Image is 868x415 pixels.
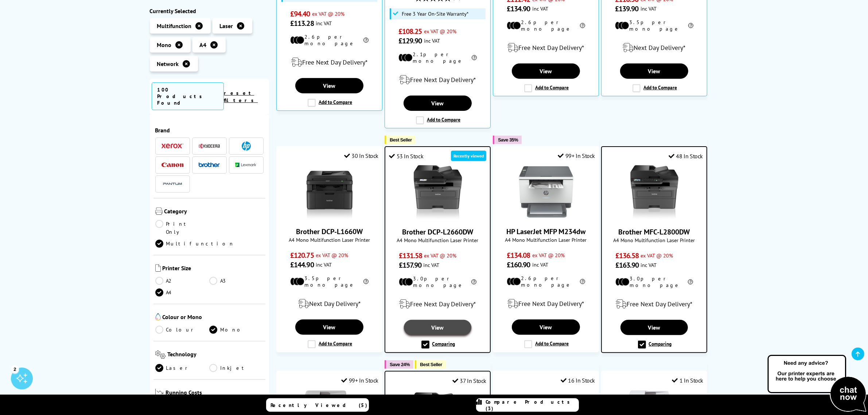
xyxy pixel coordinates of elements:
[385,136,416,144] button: Best Seller
[198,143,220,149] img: Kyocera
[152,82,224,110] span: 100 Products Found
[506,227,585,236] a: HP LaserJet MFP M234dw
[280,294,378,314] div: modal_delivery
[524,84,569,92] label: Add to Compare
[452,377,486,384] div: 37 In Stock
[497,236,595,243] span: A4 Mono Multifunction Laser Printer
[404,96,471,111] a: View
[167,350,264,360] span: Technology
[389,70,487,90] div: modal_delivery
[641,5,657,12] span: inc VAT
[524,340,569,348] label: Add to Compare
[519,165,573,220] img: HP LaserJet MFP M234dw
[507,260,530,269] span: £160.90
[308,340,352,348] label: Add to Compare
[235,163,257,167] img: Lexmark
[672,377,704,384] div: 1 In Stock
[627,214,682,221] a: Brother MFC-L2800DW
[11,365,19,373] div: 2
[242,141,251,151] img: HP
[410,165,465,220] img: Brother DCP-L2660DW
[271,402,368,408] span: Recently Viewed (5)
[209,277,264,285] a: A3
[344,152,378,159] div: 30 In Stock
[296,227,363,236] a: Brother DCP-L1660W
[615,275,693,288] li: 3.0p per mono page
[620,63,688,79] a: View
[561,377,595,384] div: 16 In Stock
[606,294,703,314] div: modal_delivery
[295,78,363,93] a: View
[424,252,457,259] span: ex VAT @ 20%
[532,261,548,268] span: inc VAT
[295,319,363,335] a: View
[157,60,179,67] span: Network
[155,350,166,359] img: Technology
[493,136,522,144] button: Save 35%
[155,326,210,334] a: Colour
[532,252,565,259] span: ex VAT @ 20%
[224,90,258,104] a: reset filters
[290,34,369,47] li: 2.6p per mono page
[161,144,183,149] img: Xerox
[302,165,357,220] img: Brother DCP-L1660W
[641,252,673,259] span: ex VAT @ 20%
[619,227,690,237] a: Brother MFC-L2800DW
[766,354,868,414] img: Open Live Chat window
[157,41,172,49] span: Mono
[507,4,530,13] span: £134.90
[512,319,580,335] a: View
[155,207,163,215] img: Category
[155,127,264,134] span: Brand
[558,152,595,159] div: 99+ In Stock
[163,313,264,322] span: Colour or Mono
[163,264,264,273] span: Printer Size
[615,19,693,32] li: 3.5p per mono page
[164,207,264,216] span: Category
[280,52,378,73] div: modal_delivery
[235,141,257,151] a: HP
[155,364,210,372] a: Laser
[399,251,423,260] span: £131.58
[161,141,183,151] a: Xerox
[615,4,639,13] span: £139.90
[424,28,456,35] span: ex VAT @ 20%
[421,341,455,349] label: Comparing
[150,7,269,15] div: Currently Selected
[161,160,183,170] a: Canon
[200,41,207,49] span: A4
[341,377,378,384] div: 99+ In Stock
[638,341,672,349] label: Comparing
[507,19,585,32] li: 2.6p per mono page
[312,10,345,17] span: ex VAT @ 20%
[404,320,471,335] a: View
[486,399,579,412] span: Compare Products (3)
[290,251,314,260] span: £120.75
[290,275,369,288] li: 3.5p per mono page
[390,362,410,367] span: Save 24%
[398,51,477,64] li: 2.1p per mono page
[161,180,183,189] img: Pantum
[398,27,422,36] span: £108.25
[615,251,639,260] span: £136.58
[389,152,423,160] div: 53 In Stock
[302,214,357,221] a: Brother DCP-L1660W
[512,63,580,79] a: View
[632,84,677,92] label: Add to Compare
[385,360,413,369] button: Save 24%
[157,22,192,30] span: Multifunction
[316,261,332,268] span: inc VAT
[498,137,518,143] span: Save 35%
[209,364,264,372] a: Inkjet
[398,36,422,46] span: £129.90
[416,116,460,124] label: Add to Compare
[497,38,595,58] div: modal_delivery
[155,288,210,296] a: A4
[161,163,183,167] img: Canon
[198,160,220,170] a: Brother
[532,5,548,12] span: inc VAT
[290,260,314,269] span: £144.90
[389,294,486,314] div: modal_delivery
[308,99,352,107] label: Add to Compare
[155,313,161,321] img: Colour or Mono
